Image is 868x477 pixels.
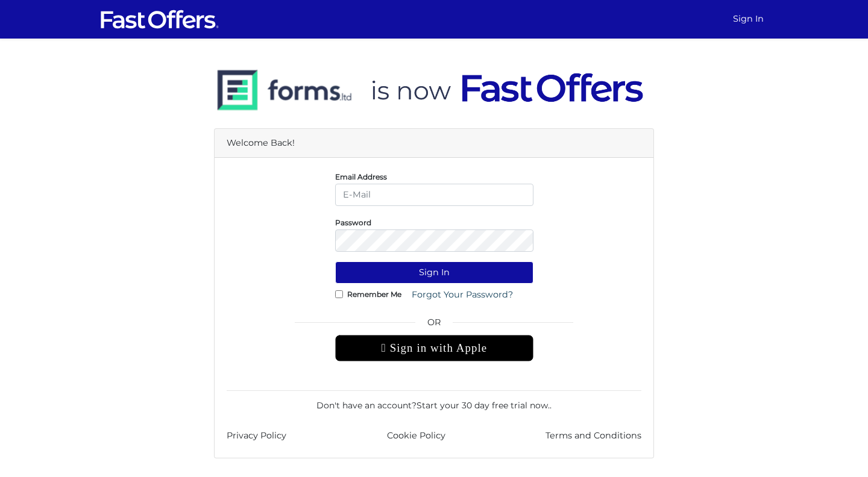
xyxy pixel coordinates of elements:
button: Sign In [335,261,533,284]
a: Forgot Your Password? [404,284,521,306]
a: Cookie Policy [387,429,445,443]
a: Start your 30 day free trial now. [417,400,550,411]
div: Sign in with Apple [335,335,533,361]
input: E-Mail [335,184,533,206]
label: Email Address [335,175,387,178]
a: Privacy Policy [227,429,286,443]
div: Don't have an account? . [227,390,641,412]
span: OR [335,316,533,335]
label: Password [335,221,371,224]
div: Welcome Back! [215,129,653,158]
a: Sign In [728,7,769,31]
label: Remember Me [347,293,401,296]
a: Terms and Conditions [546,429,641,443]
